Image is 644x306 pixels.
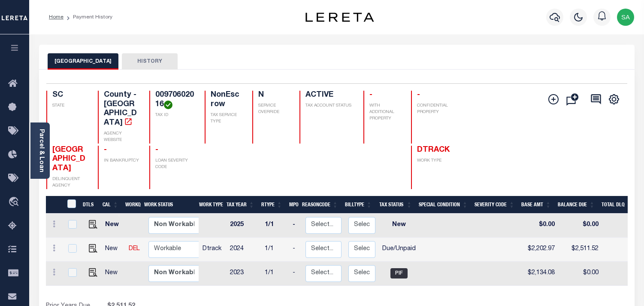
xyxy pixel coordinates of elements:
th: DTLS [79,196,99,214]
th: WorkQ [122,196,141,214]
td: New [379,214,419,238]
td: 1/1 [261,262,289,286]
span: PIF [390,268,408,278]
p: SERVICE OVERRIDE [258,103,289,116]
span: - [104,146,107,154]
p: STATE [52,103,88,109]
td: 2024 [227,238,261,262]
td: $2,202.97 [522,238,558,262]
td: 1/1 [261,214,289,238]
td: $0.00 [558,262,602,286]
span: [GEOGRAPHIC_DATA] [52,146,85,172]
th: Severity Code: activate to sort column ascending [471,196,518,214]
td: Dtrack [199,238,227,262]
td: New [102,238,125,262]
span: - [155,146,158,154]
th: Special Condition: activate to sort column ascending [415,196,471,214]
td: $2,134.08 [522,262,558,286]
button: HISTORY [122,53,178,70]
td: $2,511.52 [558,238,602,262]
h4: N [258,91,289,100]
button: [GEOGRAPHIC_DATA] [48,53,118,70]
th: &nbsp;&nbsp;&nbsp;&nbsp;&nbsp;&nbsp;&nbsp;&nbsp;&nbsp;&nbsp; [46,196,62,214]
h4: NonEscrow [211,91,242,109]
h4: 00970602016 [155,91,195,109]
td: 2023 [227,262,261,286]
li: Payment History [63,13,112,21]
img: logo-dark.svg [305,12,374,22]
td: 2025 [227,214,261,238]
i: travel_explore [8,197,22,208]
p: AGENCY WEBSITE [104,131,139,144]
td: - [289,262,302,286]
h4: County - [GEOGRAPHIC_DATA] [104,91,139,128]
a: Home [49,15,63,20]
p: DELINQUENT AGENCY [52,176,88,189]
th: Work Status [141,196,199,214]
th: BillType: activate to sort column ascending [342,196,375,214]
td: - [289,238,302,262]
h4: ACTIVE [305,91,353,100]
th: Work Type [196,196,223,214]
p: LOAN SEVERITY CODE [155,158,195,171]
th: Balance Due: activate to sort column ascending [554,196,598,214]
p: TAX ACCOUNT STATUS [305,103,353,109]
th: Tax Status: activate to sort column ascending [375,196,416,214]
th: &nbsp; [62,196,80,214]
a: DEL [129,246,140,252]
td: 1/1 [261,238,289,262]
a: Parcel & Loan [38,129,44,172]
p: TAX SERVICE TYPE [211,112,242,125]
td: New [102,214,125,238]
td: New [102,262,125,286]
th: RType: activate to sort column ascending [258,196,286,214]
p: IN BANKRUPTCY [104,158,139,164]
td: $0.00 [558,214,602,238]
th: Tax Year: activate to sort column ascending [223,196,258,214]
img: svg+xml;base64,PHN2ZyB4bWxucz0iaHR0cDovL3d3dy53My5vcmcvMjAwMC9zdmciIHBvaW50ZXItZXZlbnRzPSJub25lIi... [617,9,634,26]
td: Due/Unpaid [379,238,419,262]
p: TAX ID [155,112,195,119]
td: $0.00 [522,214,558,238]
th: CAL: activate to sort column ascending [99,196,122,214]
td: - [289,214,302,238]
th: MPO [286,196,299,214]
th: ReasonCode: activate to sort column ascending [299,196,342,214]
th: Base Amt: activate to sort column ascending [518,196,554,214]
h4: SC [52,91,88,100]
th: Total DLQ: activate to sort column ascending [598,196,636,214]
